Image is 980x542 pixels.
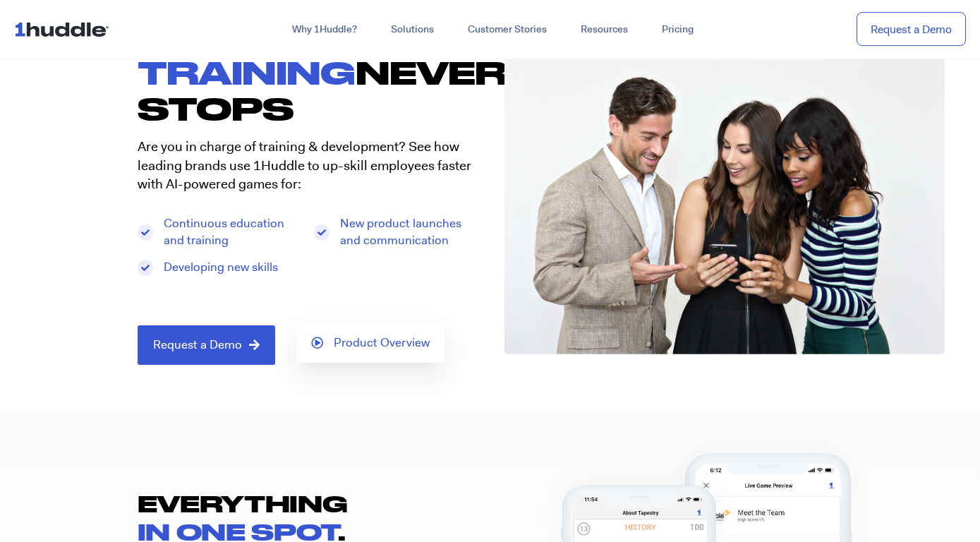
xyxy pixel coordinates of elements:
[275,17,374,42] a: Why 1Huddle?
[153,339,242,351] span: Request a Demo
[14,16,115,42] img: ...
[451,17,564,42] a: Customer Stories
[296,323,444,363] a: Product Overview
[564,17,645,42] a: Resources
[337,215,476,249] span: New product launches and communication
[374,17,451,42] a: Solutions
[138,54,490,127] h1: NEVER STOPS
[160,259,278,276] span: Developing new skills
[334,337,430,349] span: Product Overview
[138,138,476,194] p: Are you in charge of training & development? See how leading brands use 1Huddle to up-skill emplo...
[857,12,966,47] a: Request a Demo
[160,215,300,249] span: Continuous education and training
[138,325,275,365] a: Request a Demo
[138,54,356,90] span: TRAINING
[645,17,710,42] a: Pricing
